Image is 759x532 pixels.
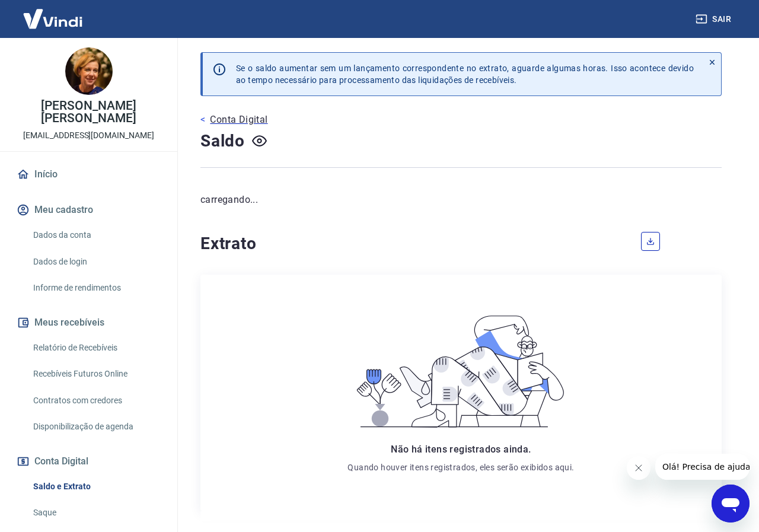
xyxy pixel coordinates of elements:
[210,113,267,127] p: Conta Digital
[28,276,163,300] a: Informe de rendimentos
[347,461,574,473] p: Quando houver itens registrados, eles serão exibidos aqui.
[65,47,113,95] img: d6b8f0e0-9d68-45a7-aaab-e2ac221d5d60.jpeg
[9,100,168,125] p: [PERSON_NAME] [PERSON_NAME]
[236,62,694,86] p: Se o saldo aumentar sem um lançamento correspondente no extrato, aguarde algumas horas. Isso acon...
[200,113,205,127] p: <
[28,388,163,413] a: Contratos com credores
[712,485,750,523] iframe: Botão para abrir a janela de mensagens
[14,197,163,223] button: Meu cadastro
[200,129,245,153] h4: Saldo
[14,161,163,187] a: Início
[693,8,736,30] button: Sair
[14,448,163,474] button: Conta Digital
[655,454,750,480] iframe: Mensagem da empresa
[28,415,163,439] a: Disponibilização de agenda
[28,501,163,525] a: Saque
[28,336,163,360] a: Relatório de Recebíveis
[28,223,163,247] a: Dados da conta
[391,444,531,455] span: Não há itens registrados ainda.
[200,193,722,207] p: carregando...
[23,129,154,142] p: [EMAIL_ADDRESS][DOMAIN_NAME]
[627,456,650,480] iframe: Fechar mensagem
[28,474,163,499] a: Saldo e Extrato
[28,250,163,274] a: Dados de login
[7,8,100,18] span: Olá! Precisa de ajuda?
[14,1,91,37] img: Vindi
[200,232,627,256] h4: Extrato
[28,362,163,386] a: Recebíveis Futuros Online
[14,310,163,336] button: Meus recebíveis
